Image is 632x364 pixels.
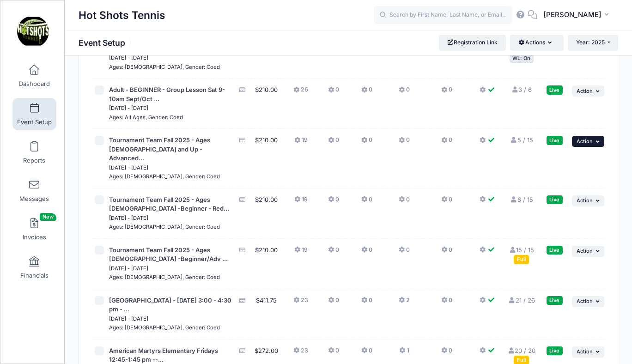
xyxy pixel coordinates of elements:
[251,79,281,129] td: $210.00
[361,296,372,309] button: 0
[577,298,593,304] span: Action
[441,85,452,99] button: 0
[547,136,563,145] div: Live
[572,195,604,206] button: Action
[514,255,529,264] div: Full
[577,197,593,204] span: Action
[293,346,308,360] button: 23
[12,251,56,284] a: Financials
[23,233,46,241] span: Invoices
[441,246,452,259] button: 0
[510,136,533,144] a: 5 / 15
[572,85,604,97] button: Action
[537,5,618,26] button: [PERSON_NAME]
[12,136,56,169] a: Reports
[12,98,56,130] a: Event Setup
[547,296,563,305] div: Live
[328,136,339,149] button: 0
[109,246,228,263] span: Tournament Team Fall 2025 - Ages [DEMOGRAPHIC_DATA] -Beginner/Adv ...
[577,248,593,254] span: Action
[572,136,604,147] button: Action
[40,213,56,221] span: New
[577,348,593,355] span: Action
[109,86,225,103] span: Adult - BEGINNER - Group Lesson Sat 9-10am Sept/Oct ...
[79,38,133,48] h1: Event Setup
[251,239,281,289] td: $210.00
[109,347,218,364] span: American Martyrs Elementary Fridays 12:45-1:45 pm --...
[441,136,452,149] button: 0
[510,196,533,203] a: 6 / 15
[568,35,618,50] button: Year: 2025
[576,39,605,46] span: Year: 2025
[109,215,148,221] small: [DATE] - [DATE]
[251,188,281,239] td: $210.00
[238,87,246,93] i: Accepting Credit Card Payments
[507,347,535,364] a: 20 / 20 Full
[109,224,220,230] small: Ages: [DEMOGRAPHIC_DATA], Gender: Coed
[441,195,452,209] button: 0
[328,296,339,309] button: 0
[109,64,220,70] small: Ages: [DEMOGRAPHIC_DATA], Gender: Coed
[12,213,56,245] a: InvoicesNew
[238,348,246,354] i: Accepting Credit Card Payments
[328,246,339,259] button: 0
[511,86,532,93] a: 3 / 6
[19,195,49,203] span: Messages
[547,246,563,255] div: Live
[251,129,281,188] td: $210.00
[79,5,165,26] h1: Hot Shots Tennis
[361,195,372,209] button: 0
[328,85,339,99] button: 0
[109,274,220,280] small: Ages: [DEMOGRAPHIC_DATA], Gender: Coed
[399,346,409,360] button: 1
[572,296,604,307] button: Action
[23,157,45,164] span: Reports
[294,195,308,209] button: 19
[109,55,148,61] small: [DATE] - [DATE]
[109,114,183,121] small: Ages: All Ages, Gender: Coed
[361,136,372,149] button: 0
[238,297,246,303] i: Accepting Credit Card Payments
[17,118,52,126] span: Event Setup
[441,346,452,360] button: 0
[109,265,148,272] small: [DATE] - [DATE]
[0,10,65,54] a: Hot Shots Tennis
[328,346,339,360] button: 0
[238,137,246,143] i: Accepting Credit Card Payments
[399,246,410,259] button: 0
[399,195,410,209] button: 0
[577,138,593,145] span: Action
[509,246,534,263] a: 15 / 15 Full
[109,297,231,313] span: [GEOGRAPHIC_DATA] - [DATE] 3:00 - 4:30 pm - ...
[399,85,410,99] button: 0
[20,272,49,279] span: Financials
[109,164,148,171] small: [DATE] - [DATE]
[12,175,56,207] a: Messages
[399,136,410,149] button: 0
[547,85,563,94] div: Live
[439,35,506,50] a: Registration Link
[441,296,452,309] button: 0
[238,197,246,203] i: Accepting Credit Card Payments
[109,315,148,322] small: [DATE] - [DATE]
[12,60,56,92] a: Dashboard
[547,346,563,355] div: Live
[294,246,308,259] button: 19
[577,88,593,94] span: Action
[361,246,372,259] button: 0
[572,246,604,257] button: Action
[109,105,148,111] small: [DATE] - [DATE]
[109,136,210,162] span: Tournament Team Fall 2025 - Ages [DEMOGRAPHIC_DATA] and Up -Advanced...
[328,195,339,209] button: 0
[19,80,50,88] span: Dashboard
[293,296,308,309] button: 23
[572,346,604,358] button: Action
[510,35,563,50] button: Actions
[361,85,372,99] button: 0
[238,247,246,253] i: Accepting Credit Card Payments
[510,54,534,63] div: WL: On
[293,85,308,99] button: 26
[361,346,372,360] button: 0
[109,196,229,212] span: Tournament Team Fall 2025 - Ages [DEMOGRAPHIC_DATA] -Beginner - Red...
[508,297,535,304] a: 21 / 26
